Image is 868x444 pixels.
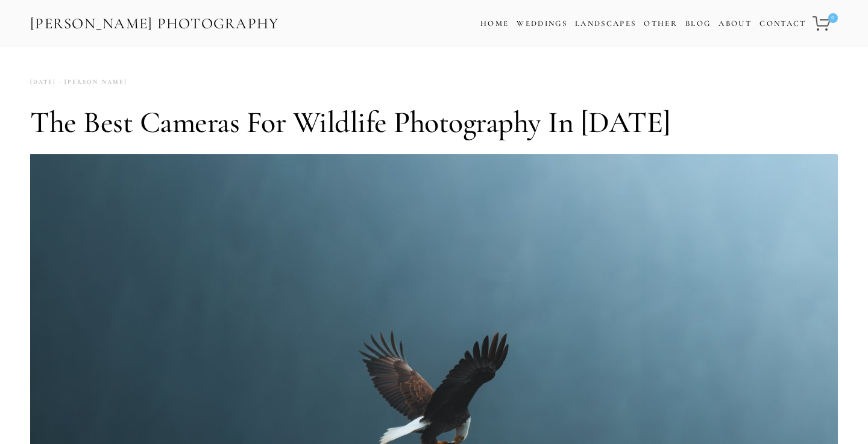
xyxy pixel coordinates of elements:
[30,74,56,90] time: [DATE]
[759,15,806,33] a: Contact
[56,74,127,90] a: [PERSON_NAME]
[644,19,678,28] a: Other
[811,9,839,38] a: 0 items in cart
[517,19,567,28] a: Weddings
[480,15,509,33] a: Home
[828,13,838,23] span: 0
[30,104,838,140] h1: The Best Cameras for Wildlife Photography in [DATE]
[29,10,280,37] a: [PERSON_NAME] Photography
[685,15,711,33] a: Blog
[719,15,752,33] a: About
[575,19,636,28] a: Landscapes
